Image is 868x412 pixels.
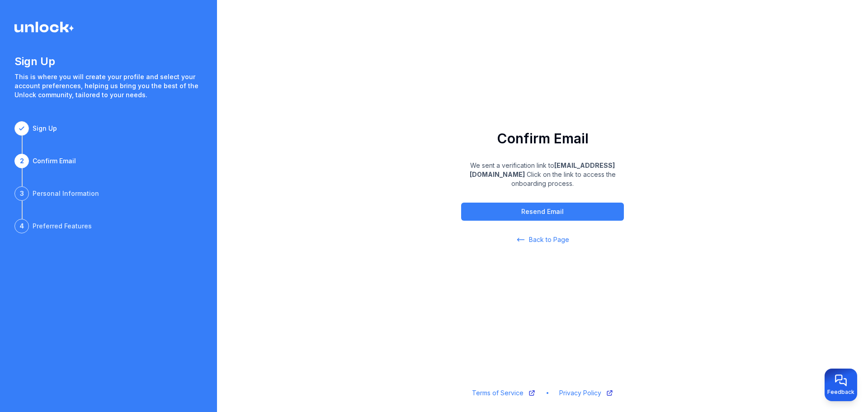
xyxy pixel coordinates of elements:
div: 2 [14,154,29,168]
div: Sign Up [33,124,57,133]
div: Personal Information [33,189,99,198]
button: Resend Email [461,203,624,221]
img: Logo [14,22,74,33]
a: Terms of Service [472,388,536,398]
b: [EMAIL_ADDRESS][DOMAIN_NAME] [470,161,615,178]
a: Privacy Policy [559,388,613,398]
span: Feedback [827,388,854,396]
h1: Confirm Email [497,130,589,147]
button: Provide feedback [825,369,857,401]
div: Confirm Email [33,156,76,166]
p: This is where you will create your profile and select your account preferences, helping us bring ... [14,72,203,99]
div: 3 [14,186,29,201]
div: Preferred Features [33,222,92,231]
span: Back to Page [529,235,569,244]
a: Back to Page [516,235,569,244]
h1: Sign Up [14,54,203,69]
p: We sent a verification link to Click on the link to access the onboarding process. [461,161,624,188]
div: 4 [14,219,29,233]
